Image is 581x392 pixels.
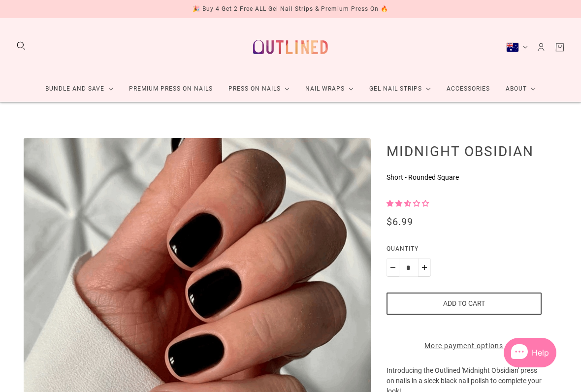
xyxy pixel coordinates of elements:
[361,76,439,102] a: Gel Nail Strips
[554,42,565,53] a: Cart
[387,341,542,351] a: More payment options
[297,76,361,102] a: Nail Wraps
[37,76,121,102] a: Bundle and Save
[506,42,528,52] button: Australia
[387,244,542,258] label: Quantity
[439,76,498,102] a: Accessories
[121,76,221,102] a: Premium Press On Nails
[387,216,413,228] span: $6.99
[498,76,544,102] a: About
[387,199,429,207] span: 2.50 stars
[387,258,399,277] button: Minus
[16,40,27,51] button: Search
[193,4,388,14] div: 🎉 Buy 4 Get 2 Free ALL Gel Nail Strips & Premium Press On 🔥
[247,26,334,68] a: Outlined
[387,172,542,183] p: Short - Rounded Square
[387,293,542,315] button: Add to cart
[536,42,547,53] a: Account
[221,76,297,102] a: Press On Nails
[418,258,431,277] button: Plus
[387,143,542,160] h1: Midnight Obsidian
